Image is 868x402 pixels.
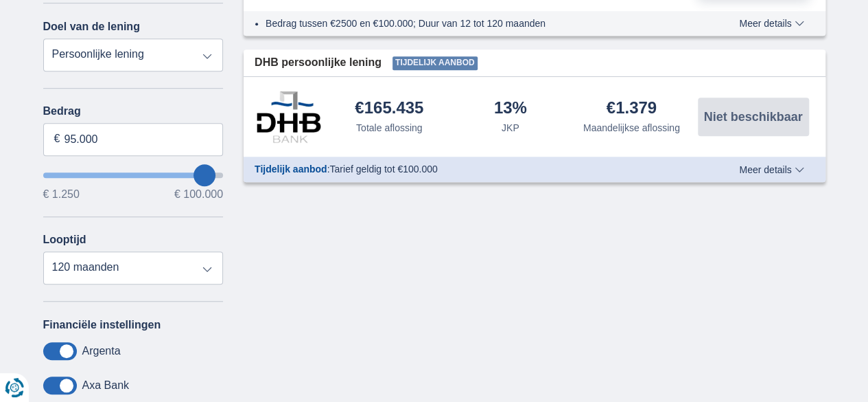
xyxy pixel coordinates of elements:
input: wantToBorrow [43,172,224,178]
li: Bedrag tussen €2500 en €100.000; Duur van 12 tot 120 maanden [266,16,689,30]
label: Financiële instellingen [43,319,161,331]
span: € 1.250 [43,189,80,200]
button: Niet beschikbaar [698,98,809,136]
span: € [54,131,60,147]
label: Looptijd [43,234,86,246]
img: product.pl.alt DHB Bank [255,91,323,143]
button: Meer details [729,164,814,175]
div: 13% [494,100,527,118]
button: Meer details [729,18,814,29]
div: Maandelijkse aflossing [583,121,680,135]
span: € 100.000 [174,189,223,200]
span: Meer details [739,19,804,28]
div: €165.435 [355,100,423,118]
label: Axa Bank [82,379,129,392]
div: Totale aflossing [356,121,423,135]
div: JKP [502,121,519,135]
label: Argenta [82,345,121,357]
div: €1.379 [607,100,657,118]
label: Doel van de lening [43,21,140,33]
span: DHB persoonlijke lening [255,55,382,71]
span: Tijdelijk aanbod [255,164,327,175]
span: Meer details [739,165,804,175]
div: : [244,162,700,176]
span: Niet beschikbaar [703,111,802,123]
span: Tijdelijk aanbod [392,56,478,70]
label: Bedrag [43,105,224,118]
span: Tarief geldig tot €100.000 [329,164,437,175]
